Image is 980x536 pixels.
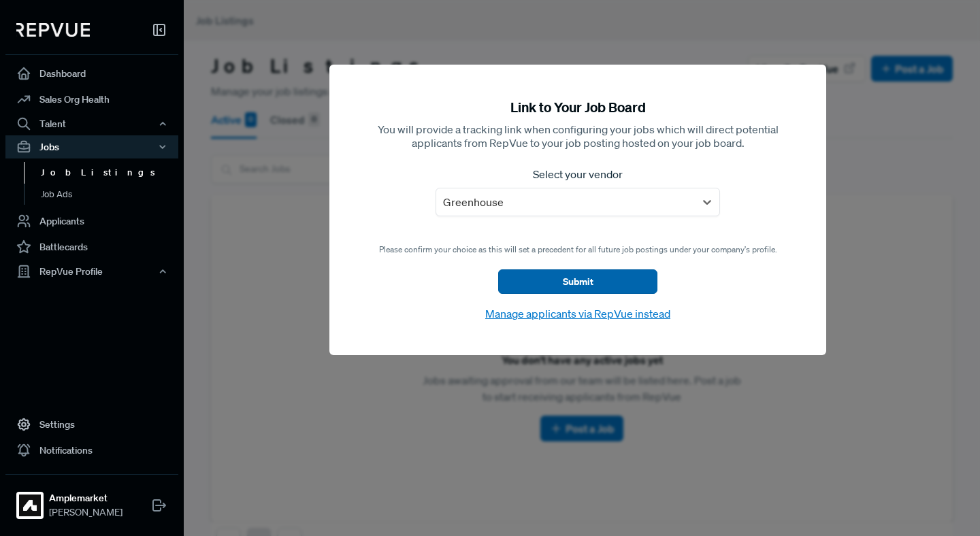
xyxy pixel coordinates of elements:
p: Please confirm your choice as this will set a precedent for all future job postings under your co... [379,244,777,256]
button: Submit [498,269,657,294]
a: AmplemarketAmplemarket[PERSON_NAME] [5,474,178,525]
a: Battlecards [5,234,178,260]
img: RepVue [16,23,90,37]
button: RepVue Profile [5,260,178,283]
label: Select your vendor [436,166,720,182]
a: Sales Org Health [5,86,178,112]
span: [PERSON_NAME] [49,505,122,520]
button: Talent [5,112,178,135]
button: Jobs [5,135,178,158]
img: Amplemarket [19,495,41,516]
h5: Link to Your Job Board [362,97,794,117]
a: Dashboard [5,61,178,86]
p: You will provide a tracking link when configuring your jobs which will direct potential applicant... [362,122,794,150]
button: Manage applicants via RepVue instead [481,305,674,322]
a: Notifications [5,437,178,463]
a: Job Ads [24,184,197,205]
a: Settings [5,412,178,437]
a: Job Listings [24,162,197,184]
a: Applicants [5,208,178,234]
strong: Amplemarket [49,491,122,505]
